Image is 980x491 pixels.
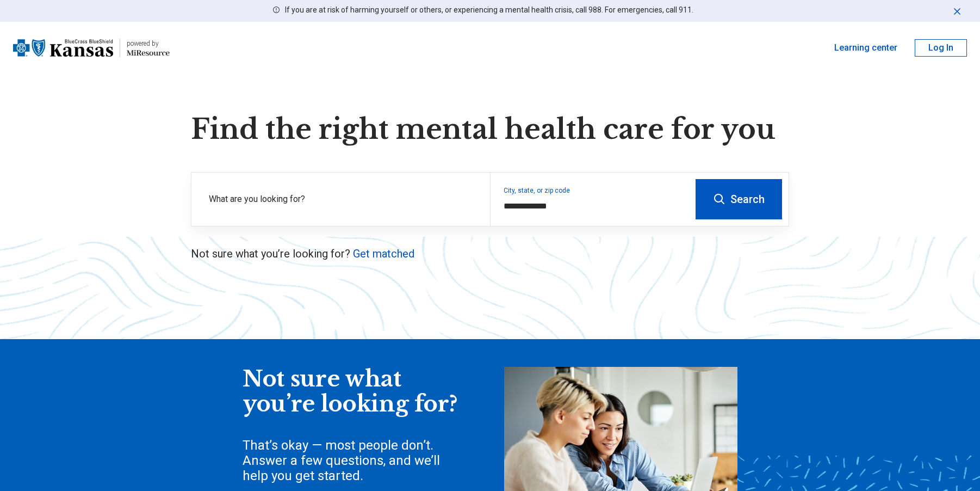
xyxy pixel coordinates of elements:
button: Search [696,179,782,219]
img: Blue Cross Blue Shield Kansas [13,35,113,61]
button: Dismiss [952,4,963,17]
a: Get matched [353,247,414,260]
a: Blue Cross Blue Shield Kansaspowered by [13,35,170,61]
label: What are you looking for? [209,193,477,206]
a: Learning center [834,41,897,54]
h1: Find the right mental health care for you [191,113,789,146]
div: powered by [127,39,170,48]
div: That’s okay — most people don’t. Answer a few questions, and we’ll help you get started. [243,438,460,483]
div: Not sure what you’re looking for? [243,367,460,416]
p: Not sure what you’re looking for? [191,246,789,261]
button: Log In [915,39,967,57]
p: If you are at risk of harming yourself or others, or experiencing a mental health crisis, call 98... [285,4,693,16]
